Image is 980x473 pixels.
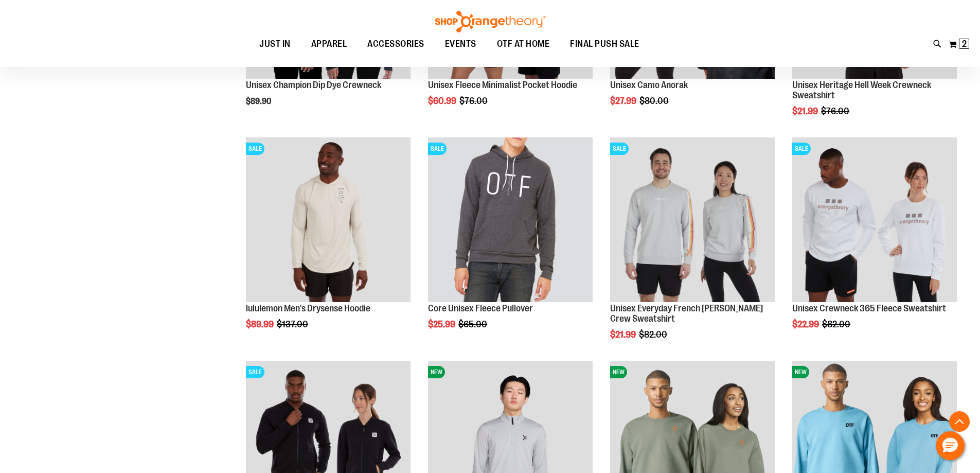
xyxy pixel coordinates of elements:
span: JUST IN [259,32,291,56]
a: Unisex Everyday French [PERSON_NAME] Crew Sweatshirt [610,303,763,324]
a: EVENTS [435,32,487,56]
span: 2 [962,39,967,49]
span: NEW [610,366,627,378]
span: SALE [610,143,629,155]
span: $137.00 [277,319,310,329]
span: $22.99 [792,319,821,329]
span: SALE [246,366,264,378]
span: $65.00 [458,319,489,329]
span: $89.99 [246,319,275,329]
a: Product image for Unisex Everyday French Terry Crew SweatshirtSALE [610,137,775,304]
a: ACCESSORIES [357,32,435,56]
div: product [787,132,962,356]
span: $27.99 [610,96,638,106]
span: $25.99 [428,319,457,329]
a: Product image for Unisex Crewneck 365 Fleece SweatshirtSALE [792,137,957,304]
img: Product image for lululemon Mens Drysense Hoodie Bone [246,137,411,302]
span: SALE [428,143,447,155]
a: Product image for lululemon Mens Drysense Hoodie BoneSALE [246,137,411,304]
button: Back To Top [949,411,970,432]
span: ACCESSORIES [367,32,424,56]
a: APPAREL [301,32,358,56]
a: Unisex Fleece Minimalist Pocket Hoodie [428,80,577,90]
a: OTF AT HOME [487,32,560,56]
a: Product image for Core Unisex Fleece PulloverSALE [428,137,593,304]
span: NEW [792,366,809,378]
img: Shop Orangetheory [434,11,547,32]
div: product [423,132,598,356]
span: $76.00 [459,96,489,106]
span: $60.99 [428,96,458,106]
div: product [605,132,780,365]
span: $76.00 [821,106,851,116]
button: Hello, have a question? Let’s chat. [936,431,965,460]
span: $89.90 [246,97,273,106]
a: Unisex Crewneck 365 Fleece Sweatshirt [792,303,946,313]
a: Unisex Camo Anorak [610,80,688,90]
span: $21.99 [792,106,819,116]
div: product [241,132,416,356]
span: SALE [792,143,811,155]
img: Product image for Core Unisex Fleece Pullover [428,137,593,302]
img: Product image for Unisex Crewneck 365 Fleece Sweatshirt [792,137,957,302]
span: $80.00 [639,96,670,106]
a: JUST IN [249,32,301,56]
span: APPAREL [311,32,347,56]
span: EVENTS [445,32,476,56]
a: Unisex Heritage Hell Week Crewneck Sweatshirt [792,80,931,100]
img: Product image for Unisex Everyday French Terry Crew Sweatshirt [610,137,775,302]
span: FINAL PUSH SALE [570,32,639,56]
a: Core Unisex Fleece Pullover [428,303,533,313]
a: FINAL PUSH SALE [560,32,650,56]
a: Unisex Champion Dip Dye Crewneck [246,80,381,90]
span: NEW [428,366,445,378]
span: $82.00 [822,319,852,329]
a: lululemon Men's Drysense Hoodie [246,303,370,313]
span: SALE [246,143,264,155]
span: $21.99 [610,329,637,340]
span: $82.00 [639,329,669,340]
span: OTF AT HOME [497,32,550,56]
